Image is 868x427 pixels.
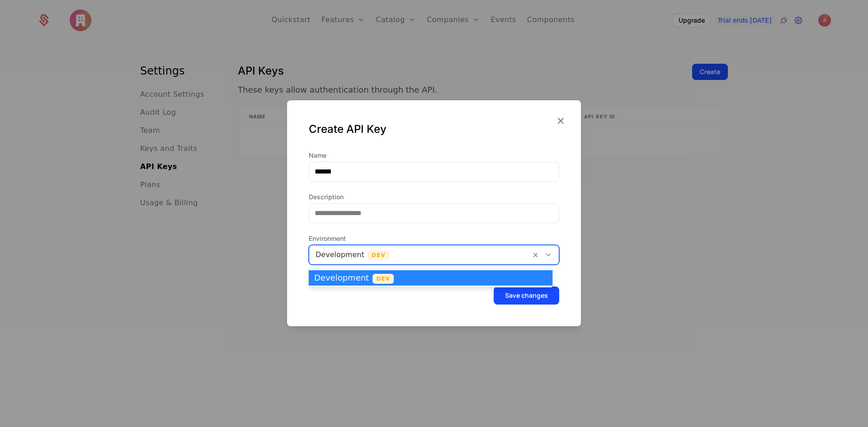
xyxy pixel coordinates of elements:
[309,192,559,202] label: Description
[373,274,394,284] span: Dev
[309,234,559,243] span: Environment
[314,274,369,282] span: Development
[309,151,559,160] label: Name
[309,122,559,136] div: Create API Key
[494,286,559,305] button: Save changes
